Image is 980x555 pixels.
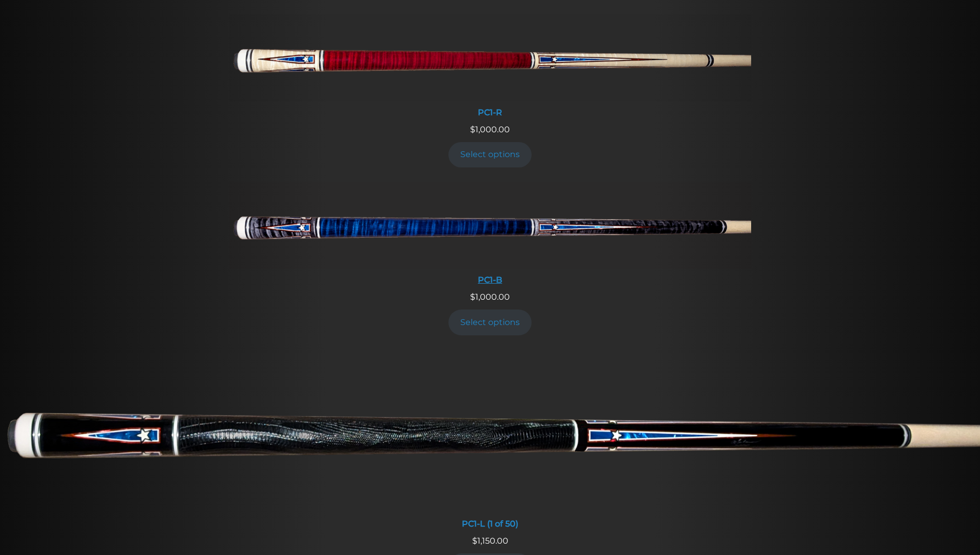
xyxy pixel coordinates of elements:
[470,292,510,302] span: 1,000.00
[229,275,751,285] div: PC1-B
[229,107,751,117] div: PC1-R
[229,14,751,124] a: PC1-R PC1-R
[472,536,508,546] span: 1,150.00
[448,310,532,335] a: Add to cart: “PC1-B”
[229,182,751,291] a: PC1-B PC1-B
[448,142,532,167] a: Add to cart: “PC1-R”
[470,292,475,302] span: $
[470,125,475,134] span: $
[472,536,477,546] span: $
[470,125,510,134] span: 1,000.00
[229,14,751,101] img: PC1-R
[229,182,751,269] img: PC1-B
